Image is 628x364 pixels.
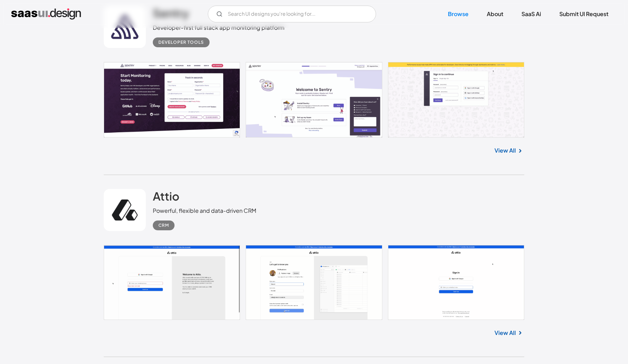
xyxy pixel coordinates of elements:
[494,146,516,155] a: View All
[153,189,179,203] h2: Attio
[158,221,169,230] div: CRM
[208,6,376,22] input: Search UI designs you're looking for...
[439,6,477,22] a: Browse
[513,6,549,22] a: SaaS Ai
[478,6,512,22] a: About
[208,6,376,22] form: Email Form
[494,329,516,337] a: View All
[153,206,256,215] div: Powerful, flexible and data-driven CRM
[551,6,617,22] a: Submit UI Request
[11,8,81,20] a: home
[158,38,204,47] div: Developer tools
[153,189,179,206] a: Attio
